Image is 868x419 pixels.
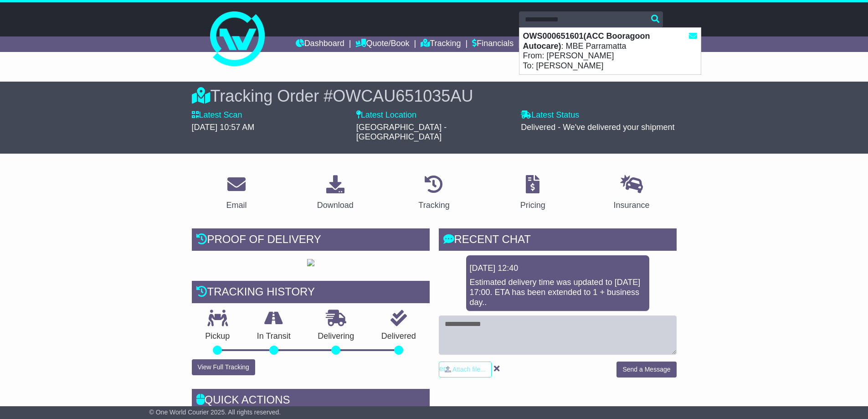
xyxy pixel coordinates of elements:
[192,331,244,341] p: Pickup
[149,409,281,416] span: © One World Courier 2025. All rights reserved.
[521,123,674,132] span: Delivered - We've delivered your shipment
[616,362,676,378] button: Send a Message
[192,281,430,305] div: Tracking history
[243,331,304,341] p: In Transit
[192,86,677,106] div: Tracking Order #
[355,36,409,52] a: Quote/Book
[614,199,650,212] div: Insurance
[192,123,255,132] span: [DATE] 10:57 AM
[514,172,551,215] a: Pricing
[311,172,360,215] a: Download
[412,172,455,215] a: Tracking
[317,199,354,212] div: Download
[192,110,242,120] label: Latest Scan
[439,228,677,253] div: RECENT CHAT
[418,199,449,212] div: Tracking
[521,110,579,120] label: Latest Status
[520,199,545,212] div: Pricing
[304,331,368,341] p: Delivering
[226,199,247,212] div: Email
[470,278,646,307] div: Estimated delivery time was updated to [DATE] 17:00. ETA has been extended to 1 + business day..
[472,36,514,52] a: Financials
[356,123,447,142] span: [GEOGRAPHIC_DATA] - [GEOGRAPHIC_DATA]
[523,31,650,51] strong: OWS000651601(ACC Booragoon Autocare)
[421,36,461,52] a: Tracking
[296,36,344,52] a: Dashboard
[220,172,252,215] a: Email
[470,264,646,274] div: [DATE] 12:40
[307,259,314,266] img: GetPodImage
[519,28,701,74] div: : MBE Parramatta From: [PERSON_NAME] To: [PERSON_NAME]
[608,172,656,215] a: Insurance
[192,389,430,414] div: Quick Actions
[368,331,430,341] p: Delivered
[356,110,416,120] label: Latest Location
[333,87,473,105] span: OWCAU651035AU
[192,228,430,253] div: Proof of Delivery
[192,359,255,375] button: View Full Tracking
